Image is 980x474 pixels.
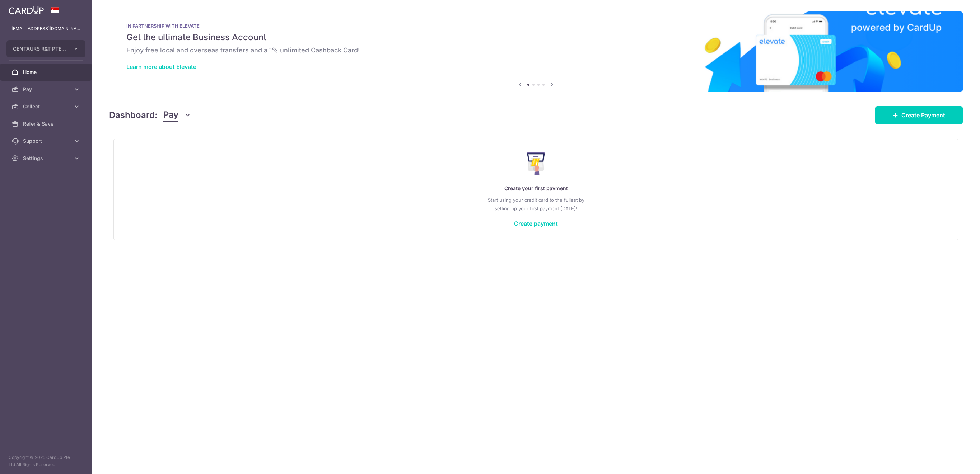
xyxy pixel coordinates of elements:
span: Settings [23,155,70,162]
span: Refer & Save [23,120,70,127]
h4: Dashboard: [109,109,158,122]
p: [EMAIL_ADDRESS][DOMAIN_NAME] [11,25,80,32]
a: Learn more about Elevate [126,63,196,70]
img: Make Payment [527,152,545,175]
span: Support [23,137,70,145]
button: CENTAURS R&T PTE. LTD. [6,40,85,57]
img: CardUp [9,6,44,14]
button: Pay [163,108,191,122]
h5: Get the ultimate Business Account [126,32,946,43]
span: Home [23,69,70,76]
p: Create your first payment [128,184,944,193]
a: Create Payment [875,106,963,124]
span: CENTAURS R&T PTE. LTD. [13,45,66,52]
img: Renovation banner [109,11,963,92]
a: Create payment [514,220,558,227]
h6: Enjoy free local and overseas transfers and a 1% unlimited Cashback Card! [126,46,946,55]
span: Collect [23,103,70,110]
span: Pay [23,86,70,93]
p: IN PARTNERSHIP WITH ELEVATE [126,23,946,29]
p: Start using your credit card to the fullest by setting up your first payment [DATE]! [128,196,944,213]
span: Create Payment [901,111,945,119]
span: Pay [163,108,178,122]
